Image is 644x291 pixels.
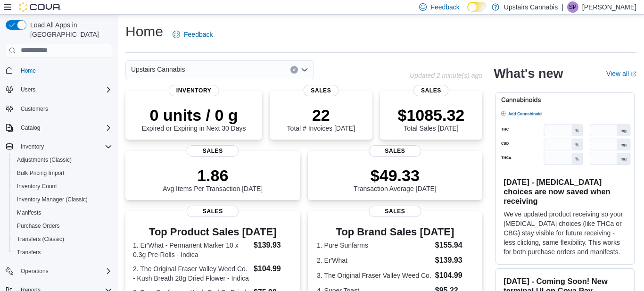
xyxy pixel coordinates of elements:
[21,86,35,93] span: Users
[142,106,246,132] div: Expired or Expiring in Next 30 Days
[467,2,487,12] input: Dark Mode
[17,209,41,216] span: Manifests
[354,166,437,192] div: Transaction Average [DATE]
[21,143,44,150] span: Inventory
[2,140,116,153] button: Inventory
[631,71,636,77] svg: External link
[9,219,116,233] button: Purchase Orders
[290,66,298,74] button: Clear input
[567,1,578,13] div: Sean Paradis
[17,141,112,152] span: Inventory
[369,206,421,217] span: Sales
[169,85,219,96] span: Inventory
[17,222,60,230] span: Purchase Orders
[435,255,473,266] dd: $139.93
[19,2,61,12] img: Cova
[17,266,52,277] button: Operations
[21,105,48,113] span: Customers
[2,265,116,278] button: Operations
[17,84,112,95] span: Users
[13,233,112,245] span: Transfers (Classic)
[435,240,473,251] dd: $155.94
[17,103,112,115] span: Customers
[9,153,116,166] button: Adjustments (Classic)
[13,194,112,205] span: Inventory Manager (Classic)
[569,1,577,13] span: SP
[354,166,437,185] p: $49.33
[13,207,112,218] span: Manifests
[13,247,112,258] span: Transfers
[430,2,459,12] span: Feedback
[13,154,112,166] span: Adjustments (Classic)
[2,64,116,77] button: Home
[410,72,482,79] p: Updated 2 minute(s) ago
[17,235,64,243] span: Transfers (Classic)
[187,145,239,157] span: Sales
[397,106,464,132] div: Total Sales [DATE]
[504,1,558,13] p: Upstairs Cannabis
[21,267,49,275] span: Operations
[17,169,65,177] span: Bulk Pricing Import
[125,22,163,41] h1: Home
[163,166,263,185] p: 1.86
[17,122,44,133] button: Catalog
[17,266,112,277] span: Operations
[582,1,636,13] p: [PERSON_NAME]
[369,145,421,157] span: Sales
[435,270,473,281] dd: $104.99
[17,65,112,76] span: Home
[9,166,116,180] button: Bulk Pricing Import
[163,166,263,192] div: Avg Items Per Transaction [DATE]
[254,263,293,274] dd: $104.99
[184,30,213,39] span: Feedback
[9,233,116,246] button: Transfers (Classic)
[169,25,216,44] a: Feedback
[131,64,185,75] span: Upstairs Cannabis
[13,220,64,232] a: Purchase Orders
[287,106,355,125] p: 22
[301,66,308,74] button: Open list of options
[17,183,57,190] span: Inventory Count
[2,102,116,116] button: Customers
[17,84,39,95] button: Users
[317,241,431,250] dt: 1. Pure Sunfarms
[9,206,116,219] button: Manifests
[9,193,116,206] button: Inventory Manager (Classic)
[561,1,563,13] p: |
[317,271,431,280] dt: 3. The Original Fraser Valley Weed Co.
[287,106,355,132] div: Total # Invoices [DATE]
[606,70,636,77] a: View allExternal link
[413,85,449,96] span: Sales
[254,240,293,251] dd: $139.93
[17,156,72,164] span: Adjustments (Classic)
[13,181,61,192] a: Inventory Count
[13,167,68,179] a: Bulk Pricing Import
[303,85,339,96] span: Sales
[13,194,91,205] a: Inventory Manager (Classic)
[9,246,116,259] button: Transfers
[317,256,431,265] dt: 2. Er'What
[504,209,627,257] p: We've updated product receiving so your [MEDICAL_DATA] choices (like THCa or CBG) stay visible fo...
[9,180,116,193] button: Inventory Count
[133,264,250,283] dt: 2. The Original Fraser Valley Weed Co. - Kush Breath 28g Dried Flower - Indica
[21,124,40,132] span: Catalog
[187,206,239,217] span: Sales
[504,177,627,206] h3: [DATE] - [MEDICAL_DATA] choices are now saved when receiving
[13,233,68,245] a: Transfers (Classic)
[17,65,40,76] a: Home
[133,226,293,238] h3: Top Product Sales [DATE]
[494,66,563,81] h2: What's new
[13,207,45,218] a: Manifests
[21,67,36,75] span: Home
[17,103,52,115] a: Customers
[2,121,116,134] button: Catalog
[13,181,112,192] span: Inventory Count
[317,226,473,238] h3: Top Brand Sales [DATE]
[17,122,112,133] span: Catalog
[133,241,250,259] dt: 1. Er'What - Permanent Marker 10 x 0.3g Pre-Rolls - Indica
[2,83,116,96] button: Users
[13,247,44,258] a: Transfers
[13,220,112,232] span: Purchase Orders
[26,20,112,39] span: Load All Apps in [GEOGRAPHIC_DATA]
